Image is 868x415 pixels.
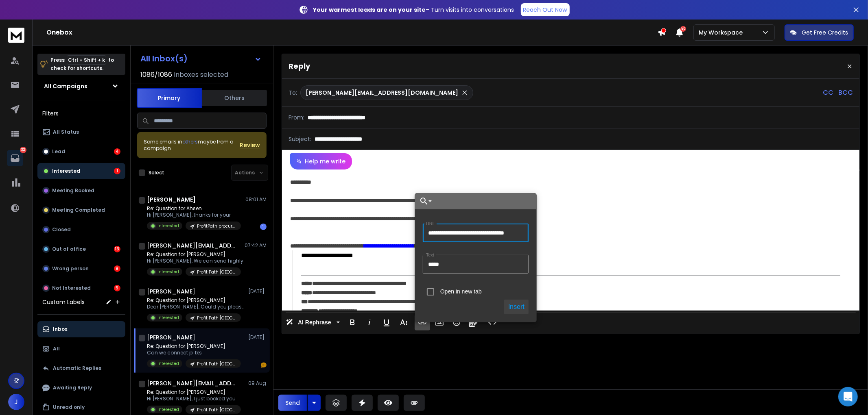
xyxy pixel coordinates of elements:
[144,139,240,152] div: Some emails in maybe from a campaign
[248,380,267,387] p: 09 Aug
[197,223,236,229] p: ProfitPath procurement consulting WORLDWIDE---Rerun
[147,343,241,350] p: Re: Question for [PERSON_NAME]
[296,319,333,326] span: AI Rephrase
[53,385,92,391] p: Awaiting Reply
[147,205,241,212] p: Re: Question for Ahsen
[306,89,458,97] p: [PERSON_NAME][EMAIL_ADDRESS][DOMAIN_NAME]
[182,138,198,145] span: others
[53,129,79,135] p: All Status
[313,6,514,14] p: – Turn visits into conversations
[362,314,377,330] button: Italic (Ctrl+I)
[37,321,125,337] button: Inbox
[37,380,125,396] button: Awaiting Reply
[52,148,65,155] p: Lead
[140,70,172,80] span: 1086 / 1086
[802,28,848,37] p: Get Free Credits
[37,222,125,238] button: Closed
[147,258,243,264] p: Hi [PERSON_NAME], We can send highly
[248,288,267,295] p: [DATE]
[485,314,500,330] button: Code View
[157,315,179,321] p: Interested
[245,196,267,203] p: 08:01 AM
[147,241,236,250] h1: [PERSON_NAME][EMAIL_ADDRESS][DOMAIN_NAME]
[53,365,101,372] p: Automatic Replies
[147,304,245,310] p: Dear [PERSON_NAME], Could you please some
[157,269,179,275] p: Interested
[174,70,228,80] h3: Inboxes selected
[46,28,658,37] h1: Onebox
[523,6,567,14] p: Reach Out Now
[415,193,433,209] button: Choose Link
[197,315,236,321] p: Profit Path [GEOGRAPHIC_DATA],[GEOGRAPHIC_DATA],[GEOGRAPHIC_DATA] C-suite Founder Real Estate(Err...
[37,143,125,160] button: Lead4
[202,89,267,107] button: Others
[240,141,260,149] button: Review
[245,242,267,249] p: 07:42 AM
[147,395,241,402] p: Hi [PERSON_NAME], I just booked you
[50,56,114,72] p: Press to check for shortcuts.
[248,334,267,341] p: [DATE]
[289,61,310,72] p: Reply
[44,82,87,90] h1: All Campaigns
[42,298,85,306] h3: Custom Labels
[37,261,125,277] button: Wrong person9
[289,113,304,122] p: From:
[504,300,529,314] button: Insert
[197,407,236,413] p: Profit Path [GEOGRAPHIC_DATA],[GEOGRAPHIC_DATA],[GEOGRAPHIC_DATA] C-suite Founder Real Estate(Err...
[699,28,746,37] p: My Workspace
[114,148,120,155] div: 4
[134,50,268,67] button: All Inbox(s)
[114,246,120,252] div: 13
[53,345,60,352] p: All
[147,333,195,341] h1: [PERSON_NAME]
[114,265,120,272] div: 9
[53,404,85,411] p: Unread only
[37,124,125,140] button: All Status
[37,78,125,94] button: All Campaigns
[147,251,243,258] p: Re: Question for [PERSON_NAME]
[52,207,105,213] p: Meeting Completed
[8,394,24,410] button: J
[147,287,195,295] h1: [PERSON_NAME]
[67,55,106,65] span: Ctrl + Shift + k
[466,314,481,330] button: Signature
[37,241,125,257] button: Out of office13
[37,202,125,218] button: Meeting Completed
[157,361,179,367] p: Interested
[147,389,241,395] p: Re: Question for [PERSON_NAME]
[157,406,179,413] p: Interested
[149,169,164,176] label: Select
[313,6,426,14] strong: Your warmest leads are on your site
[52,168,80,174] p: Interested
[147,297,245,304] p: Re: Question for [PERSON_NAME]
[424,221,437,226] label: URL
[52,187,94,194] p: Meeting Booked
[37,183,125,199] button: Meeting Booked
[20,147,26,153] p: 32
[345,314,360,330] button: Bold (Ctrl+B)
[8,28,24,43] img: logo
[197,269,236,275] p: Profit Path [GEOGRAPHIC_DATA],[GEOGRAPHIC_DATA],[GEOGRAPHIC_DATA] C-suite Founder Real Estate(Err...
[823,88,833,98] p: CC
[137,88,202,108] button: Primary
[424,252,436,258] label: Text
[147,196,196,204] h1: [PERSON_NAME]
[838,387,858,406] div: Open Intercom Messenger
[37,108,125,119] h3: Filters
[449,314,464,330] button: Emoticons
[147,379,236,387] h1: [PERSON_NAME][EMAIL_ADDRESS][DOMAIN_NAME]
[114,168,120,174] div: 1
[140,54,188,63] h1: All Inbox(s)
[52,226,71,233] p: Closed
[396,314,411,330] button: More Text
[521,3,570,16] a: Reach Out Now
[440,288,482,295] label: Open in new tab
[289,135,311,143] p: Subject:
[785,24,854,41] button: Get Free Credits
[284,314,341,330] button: AI Rephrase
[147,212,241,218] p: Hi [PERSON_NAME], thanks for your
[278,395,307,411] button: Send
